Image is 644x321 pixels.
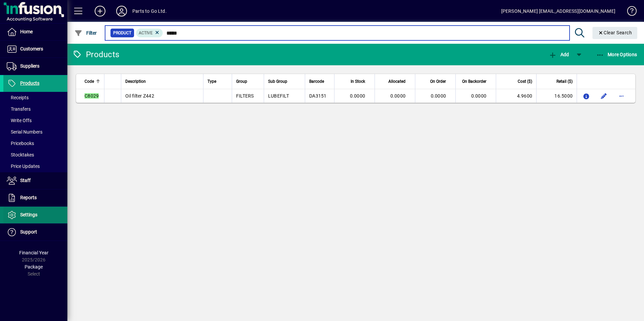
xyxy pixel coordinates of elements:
span: Products [20,80,39,86]
div: Barcode [309,78,330,85]
a: Knowledge Base [622,1,636,23]
span: Product [113,30,131,36]
a: Home [3,24,67,40]
span: Sub Group [268,78,287,85]
button: More options [616,91,627,101]
a: Staff [3,172,67,189]
span: Customers [20,46,43,51]
button: Filter [73,27,99,39]
a: Serial Numbers [3,126,67,138]
a: Support [3,224,67,241]
span: Reports [20,195,37,200]
span: DA3151 [309,93,327,99]
span: Pricebooks [7,141,34,146]
span: Home [20,29,33,34]
div: Sub Group [268,78,301,85]
span: Receipts [7,95,29,100]
em: C8029 [85,93,99,99]
button: Add [547,48,571,61]
td: 4.9600 [496,89,536,103]
a: Receipts [3,92,67,103]
span: Filter [74,30,97,36]
div: Description [125,78,199,85]
a: Settings [3,207,67,223]
span: Write Offs [7,118,32,123]
span: Price Updates [7,164,40,169]
button: Edit [599,91,609,101]
span: On Backorder [462,78,486,85]
a: Write Offs [3,115,67,126]
span: Support [20,229,37,235]
span: Staff [20,178,31,183]
a: Stocktakes [3,149,67,160]
span: Suppliers [20,63,39,69]
div: Allocated [379,78,412,85]
a: Pricebooks [3,138,67,149]
span: Package [25,264,43,270]
span: Retail ($) [556,78,573,85]
span: On Order [430,78,446,85]
span: In Stock [351,78,365,85]
a: Customers [3,41,67,58]
span: Barcode [309,78,324,85]
div: Parts to Go Ltd. [132,6,167,16]
span: 0.0000 [471,93,487,99]
a: Reports [3,189,67,206]
span: Cost ($) [518,78,532,85]
span: Group [236,78,247,85]
span: 0.0000 [350,93,365,99]
a: Price Updates [3,160,67,172]
mat-chip: Activation Status: Active [136,29,163,37]
td: 16.5000 [536,89,577,103]
span: Financial Year [19,250,49,255]
div: Type [207,78,227,85]
div: Group [236,78,260,85]
span: Active [139,31,153,35]
span: Add [549,52,569,57]
span: More Options [596,52,637,57]
div: Code [85,78,100,85]
span: FILTERS [236,93,254,99]
div: [PERSON_NAME] [EMAIL_ADDRESS][DOMAIN_NAME] [501,6,615,16]
span: Settings [20,212,37,217]
span: Allocated [388,78,406,85]
span: Clear Search [598,30,632,35]
span: Description [125,78,146,85]
div: On Order [419,78,452,85]
a: Suppliers [3,58,67,75]
span: Serial Numbers [7,129,42,135]
span: 0.0000 [390,93,406,99]
span: Transfers [7,106,31,112]
span: Stocktakes [7,152,34,157]
div: On Backorder [460,78,492,85]
span: 0.0000 [431,93,446,99]
button: Add [89,5,111,17]
div: In Stock [339,78,371,85]
span: Type [207,78,216,85]
span: Code [85,78,94,85]
button: Clear [592,27,638,39]
span: LUBEFILT [268,93,289,99]
button: More Options [594,48,639,61]
div: Products [72,49,119,60]
button: Profile [111,5,132,17]
span: Oil filter Z442 [125,93,154,99]
a: Transfers [3,103,67,115]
